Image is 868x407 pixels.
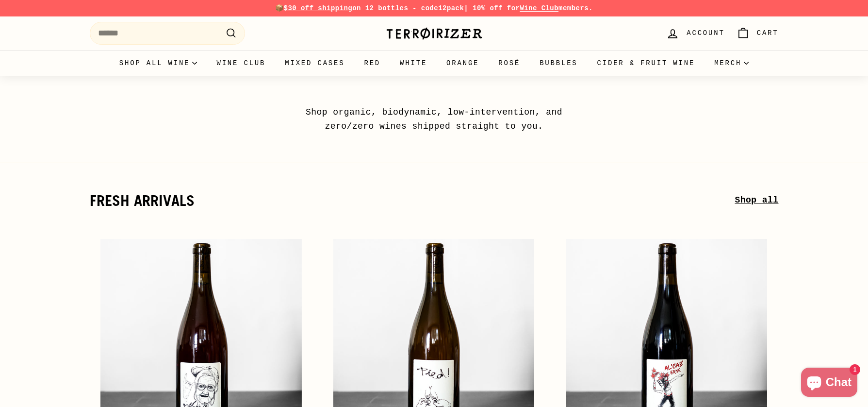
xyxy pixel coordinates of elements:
[757,28,779,38] span: Cart
[438,4,464,12] strong: 12pack
[110,50,207,76] summary: Shop all wine
[284,4,353,12] span: $30 off shipping
[798,368,860,399] inbox-online-store-chat: Shopify online store chat
[354,50,390,76] a: Red
[704,50,758,76] summary: Merch
[731,19,785,48] a: Cart
[530,50,587,76] a: Bubbles
[687,28,724,38] span: Account
[520,4,558,12] a: Wine Club
[90,192,735,209] h2: fresh arrivals
[207,50,275,76] a: Wine Club
[735,193,778,207] a: Shop all
[275,50,354,76] a: Mixed Cases
[390,50,437,76] a: White
[284,105,585,134] p: Shop organic, biodynamic, low-intervention, and zero/zero wines shipped straight to you.
[489,50,530,76] a: Rosé
[70,50,798,76] div: Primary
[660,19,730,48] a: Account
[588,50,705,76] a: Cider & Fruit Wine
[437,50,489,76] a: Orange
[90,3,779,14] p: 📦 on 12 bottles - code | 10% off for members.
